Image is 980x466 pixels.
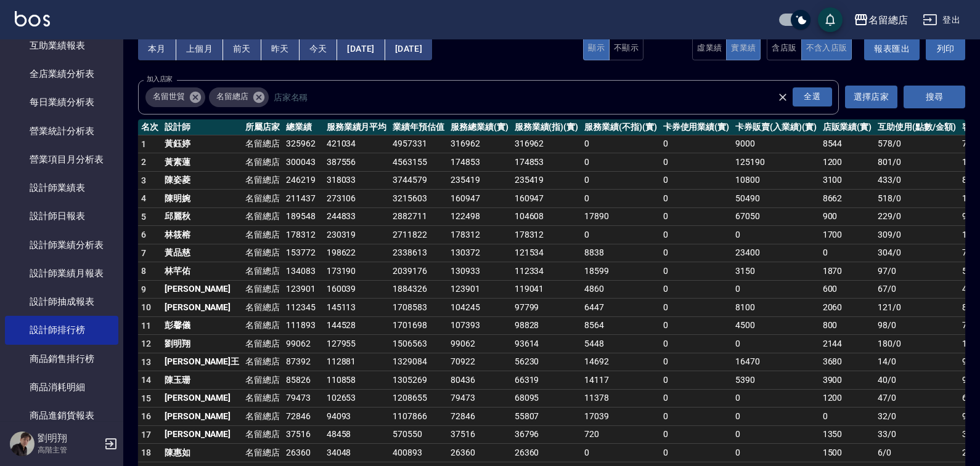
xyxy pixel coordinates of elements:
div: 名留世貿 [145,87,205,107]
td: 304 / 0 [875,244,958,262]
td: 4957331 [390,135,447,153]
td: 3744579 [390,171,447,190]
td: 67 / 0 [875,280,958,299]
td: [PERSON_NAME] [161,389,242,408]
button: Open [790,85,835,109]
td: 121534 [512,244,582,262]
td: 0 [660,207,733,226]
td: 林芊佑 [161,262,242,281]
span: 13 [141,357,152,367]
button: 昨天 [261,38,300,60]
div: 名留總店 [868,12,908,28]
td: 0 [660,371,733,390]
td: 800 [820,316,875,335]
th: 設計師 [161,119,242,135]
button: 不顯示 [609,36,643,60]
span: 10 [141,302,152,312]
a: 設計師業績月報表 [5,259,118,287]
td: 0 [660,171,733,190]
td: 316962 [512,135,582,153]
td: 0 [732,226,819,244]
td: 98 / 0 [875,316,958,335]
td: [PERSON_NAME] [161,299,242,317]
td: 8564 [581,316,659,335]
td: 名留總店 [242,153,283,172]
td: 93614 [512,335,582,353]
a: 營業統計分析表 [5,117,118,145]
td: 0 [660,389,733,408]
td: 名留總店 [242,135,283,153]
td: 2060 [820,299,875,317]
td: 0 [660,408,733,426]
button: 選擇店家 [845,86,897,108]
td: 1506563 [390,335,447,353]
td: 0 [660,153,733,172]
td: 229 / 0 [875,207,958,226]
td: 121 / 0 [875,299,958,317]
td: 2144 [820,335,875,353]
td: 178312 [512,226,582,244]
td: 112345 [283,299,324,317]
td: 578 / 0 [875,135,958,153]
td: 2882711 [390,207,447,226]
button: 含店販 [767,36,801,60]
td: 18599 [581,262,659,281]
td: 55807 [512,408,582,426]
a: 設計師排行榜 [5,316,118,344]
h5: 劉明翔 [38,432,100,444]
td: 8100 [732,299,819,317]
td: 名留總店 [242,408,283,426]
td: 0 [660,353,733,371]
td: 125190 [732,153,819,172]
td: 0 [581,171,659,190]
td: 85826 [283,371,324,390]
td: 47 / 0 [875,389,958,408]
span: 4 [141,193,146,203]
span: 14 [141,375,152,385]
a: 全店業績分析表 [5,60,118,88]
td: 4860 [581,280,659,299]
td: 2711822 [390,226,447,244]
td: 名留總店 [242,280,283,299]
button: save [818,7,843,32]
input: 店家名稱 [271,86,799,108]
td: 318033 [324,171,390,190]
p: 高階主管 [38,444,100,456]
button: 實業績 [726,36,761,60]
td: 1708583 [390,299,447,317]
th: 所屬店家 [242,119,283,135]
a: 互助業績報表 [5,31,118,60]
td: 235419 [447,171,512,190]
th: 名次 [138,119,161,135]
button: 名留總店 [849,7,913,33]
td: 99062 [447,335,512,353]
td: 127955 [324,335,390,353]
td: 174853 [512,153,582,172]
td: 119041 [512,280,582,299]
td: 122498 [447,207,512,226]
td: 0 [660,316,733,335]
td: 178312 [283,226,324,244]
img: Person [10,432,35,456]
td: 160947 [512,190,582,208]
td: 104608 [512,207,582,226]
td: 102653 [324,389,390,408]
td: 17890 [581,207,659,226]
td: 名留總店 [242,335,283,353]
button: 搜尋 [904,86,965,108]
td: 0 [660,190,733,208]
td: 陳明婉 [161,190,242,208]
td: 72846 [447,408,512,426]
th: 服務總業績(實) [447,119,512,135]
td: 325962 [283,135,324,153]
td: 173190 [324,262,390,281]
td: 720 [581,425,659,444]
td: 112334 [512,262,582,281]
span: 3 [141,175,146,185]
a: 設計師業績表 [5,174,118,202]
th: 服務業績(指)(實) [512,119,582,135]
td: 244833 [324,207,390,226]
td: 160947 [447,190,512,208]
td: 309 / 0 [875,226,958,244]
td: 50490 [732,190,819,208]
